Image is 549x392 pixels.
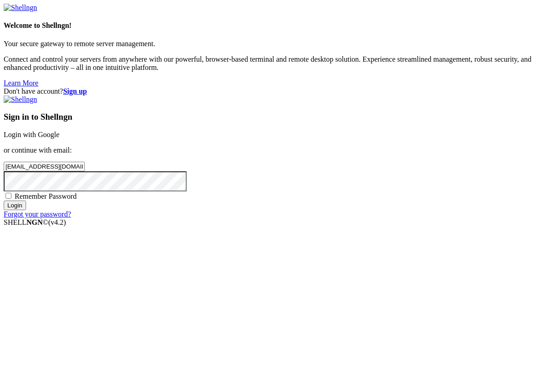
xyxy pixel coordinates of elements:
input: Login [4,201,26,210]
a: Learn More [4,79,38,87]
p: Connect and control your servers from anywhere with our powerful, browser-based terminal and remo... [4,55,545,72]
img: Shellngn [4,95,37,104]
div: Don't have account? [4,87,545,95]
input: Remember Password [5,193,11,199]
p: Your secure gateway to remote server management. [4,40,545,48]
span: 4.2.0 [48,218,66,226]
a: Sign up [63,87,87,95]
h3: Sign in to Shellngn [4,112,545,122]
input: Email address [4,162,85,171]
span: SHELL © [4,218,66,226]
b: NGN [27,218,43,226]
span: Remember Password [15,192,77,200]
a: Login with Google [4,131,59,138]
h4: Welcome to Shellngn! [4,21,545,30]
a: Forgot your password? [4,210,71,218]
p: or continue with email: [4,146,545,154]
img: Shellngn [4,4,37,12]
